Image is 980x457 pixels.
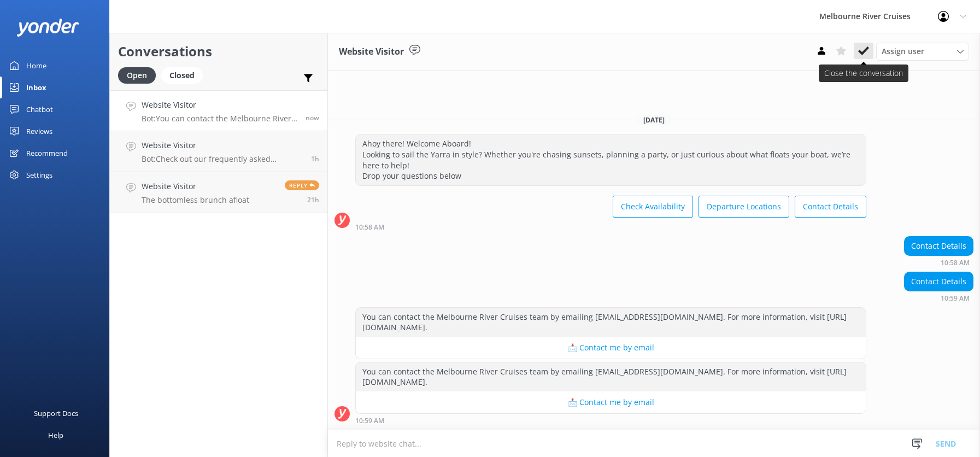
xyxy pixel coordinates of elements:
[142,180,249,192] h4: Website Visitor
[307,195,319,204] span: Sep 17 2025 01:54pm (UTC +10:00) Australia/Sydney
[118,67,156,84] div: Open
[613,196,693,218] button: Check Availability
[905,237,973,255] div: Contact Details
[26,142,68,164] div: Recommend
[356,362,866,391] div: You can contact the Melbourne River Cruises team by emailing [EMAIL_ADDRESS][DOMAIN_NAME]. For mo...
[306,113,319,122] span: Sep 18 2025 10:59am (UTC +10:00) Australia/Sydney
[142,195,249,205] p: The bottomless brunch afloat
[26,98,53,120] div: Chatbot
[356,134,866,185] div: Ahoy there! Welcome Aboard! Looking to sail the Yarra in style? Whether you're chasing sunsets, p...
[26,164,52,186] div: Settings
[356,337,866,359] button: 📩 Contact me by email
[26,120,52,142] div: Reviews
[905,272,973,291] div: Contact Details
[285,180,319,190] span: Reply
[904,259,973,266] div: Sep 18 2025 10:58am (UTC +10:00) Australia/Sydney
[637,115,671,125] span: [DATE]
[142,139,303,151] h4: Website Visitor
[118,69,161,81] a: Open
[355,418,384,424] strong: 10:59 AM
[142,114,297,124] p: Bot: You can contact the Melbourne River Cruises team by emailing [EMAIL_ADDRESS][DOMAIN_NAME]. F...
[161,69,208,81] a: Closed
[356,308,866,337] div: You can contact the Melbourne River Cruises team by emailing [EMAIL_ADDRESS][DOMAIN_NAME]. For mo...
[142,154,303,164] p: Bot: Check out our frequently asked questions at [URL][DOMAIN_NAME].
[161,67,203,84] div: Closed
[941,260,970,266] strong: 10:58 AM
[904,294,973,302] div: Sep 18 2025 10:59am (UTC +10:00) Australia/Sydney
[795,196,866,218] button: Contact Details
[356,391,866,413] button: 📩 Contact me by email
[110,172,327,213] a: Website VisitorThe bottomless brunch afloatReply21h
[118,41,319,62] h2: Conversations
[26,55,46,77] div: Home
[142,99,297,111] h4: Website Visitor
[110,131,327,172] a: Website VisitorBot:Check out our frequently asked questions at [URL][DOMAIN_NAME].1h
[876,43,969,60] div: Assign User
[941,295,970,302] strong: 10:59 AM
[355,417,866,424] div: Sep 18 2025 10:59am (UTC +10:00) Australia/Sydney
[26,77,46,98] div: Inbox
[339,45,404,59] h3: Website Visitor
[16,19,79,37] img: yonder-white-logo.png
[355,223,866,231] div: Sep 18 2025 10:58am (UTC +10:00) Australia/Sydney
[882,45,924,57] span: Assign user
[699,196,789,218] button: Departure Locations
[48,424,63,446] div: Help
[311,154,319,163] span: Sep 18 2025 09:51am (UTC +10:00) Australia/Sydney
[355,224,384,231] strong: 10:58 AM
[110,90,327,131] a: Website VisitorBot:You can contact the Melbourne River Cruises team by emailing [EMAIL_ADDRESS][D...
[34,402,78,424] div: Support Docs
